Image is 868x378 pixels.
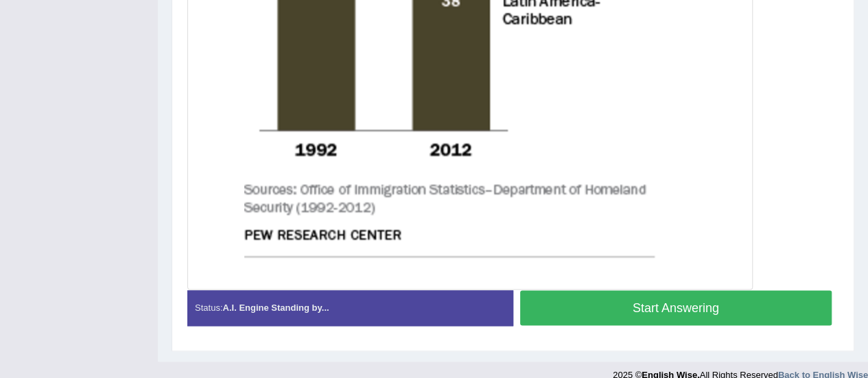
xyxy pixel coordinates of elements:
div: Status: [187,290,513,325]
strong: A.I. Engine Standing by... [222,303,329,313]
button: Start Answering [520,290,832,325]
